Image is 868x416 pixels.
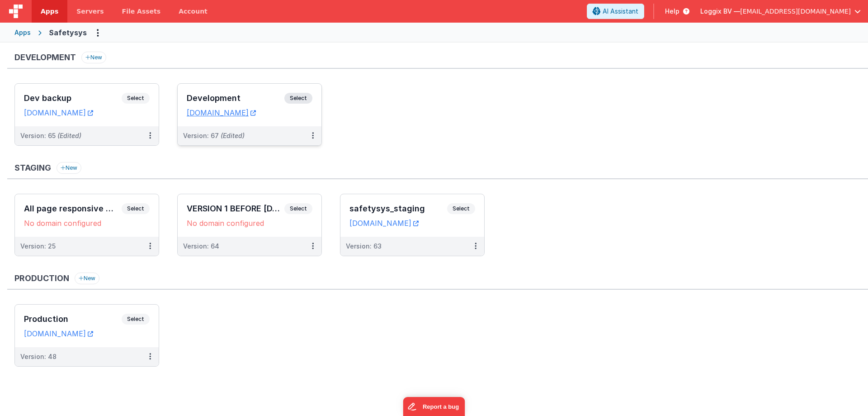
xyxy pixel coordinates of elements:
h3: Development [187,94,284,103]
h3: Production [14,274,69,283]
span: AI Assistant [603,7,638,16]
div: Version: 64 [183,242,219,251]
span: Select [122,314,150,325]
div: Version: 67 [183,131,245,140]
span: Select [122,93,150,104]
span: Loggix BV — [700,7,740,16]
span: Select [284,203,312,214]
span: File Assets [122,7,161,16]
span: Apps [41,7,58,16]
div: No domain configured [24,219,150,228]
iframe: Marker.io feedback button [403,397,465,416]
h3: All page responsive UI backup [DATE] [24,204,122,213]
button: New [57,162,81,174]
button: New [75,273,99,284]
span: Servers [76,7,104,16]
h3: VERSION 1 BEFORE [DATE] [187,204,284,213]
span: Help [665,7,679,16]
span: Select [122,203,150,214]
a: [DOMAIN_NAME] [187,108,256,117]
button: AI Assistant [587,4,644,19]
button: New [81,52,106,63]
h3: Dev backup [24,94,122,103]
div: Apps [14,28,31,37]
span: (Edited) [221,132,245,139]
span: Select [284,93,312,104]
h3: Staging [14,163,51,172]
span: Select [447,203,475,214]
h3: Development [14,53,76,62]
h3: Production [24,315,122,324]
span: [EMAIL_ADDRESS][DOMAIN_NAME] [740,7,851,16]
div: Version: 48 [20,352,57,361]
h3: safetysys_staging [349,204,447,213]
button: Options [90,25,105,40]
span: (Edited) [57,132,81,139]
div: Safetysys [49,27,87,38]
button: Loggix BV — [EMAIL_ADDRESS][DOMAIN_NAME] [700,7,861,16]
div: Version: 63 [346,242,382,251]
a: [DOMAIN_NAME] [24,329,93,338]
a: [DOMAIN_NAME] [349,219,419,228]
div: Version: 65 [20,131,81,140]
a: [DOMAIN_NAME] [24,108,93,117]
div: Version: 25 [20,242,56,251]
div: No domain configured [187,219,312,228]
